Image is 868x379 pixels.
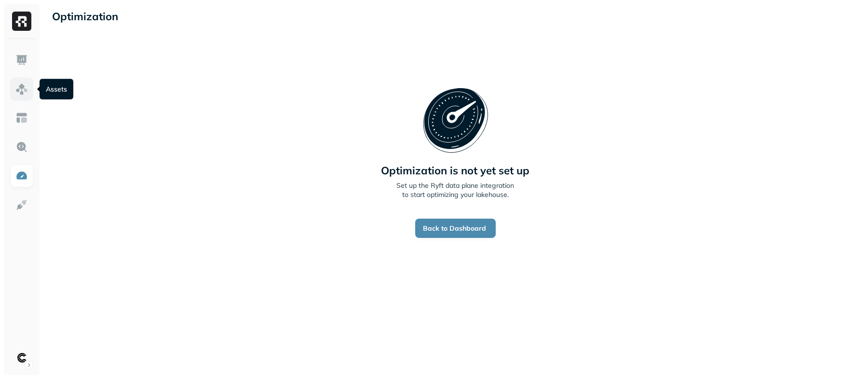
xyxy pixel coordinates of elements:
[12,12,31,31] img: Ryft
[15,112,28,124] img: Asset Explorer
[15,141,28,153] img: Query Explorer
[15,351,28,365] img: Clutch
[15,54,28,66] img: Dashboard
[381,164,529,177] p: Optimization is not yet set up
[40,79,73,100] div: Assets
[52,10,118,23] p: Optimization
[15,198,28,211] img: Integrations
[359,181,552,199] p: Set up the Ryft data plane integration to start optimizing your lakehouse.
[15,83,28,95] img: Assets
[415,219,496,238] a: Back to Dashboard
[15,170,28,182] img: Optimization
